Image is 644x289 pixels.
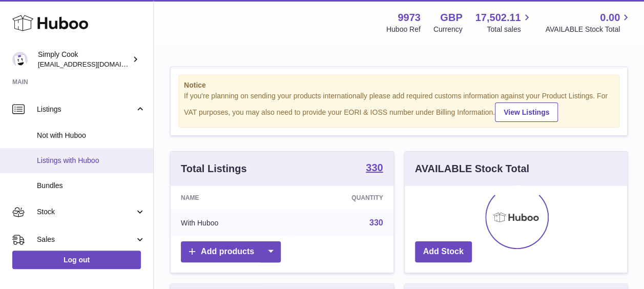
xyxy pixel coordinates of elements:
[37,156,146,166] span: Listings with Huboo
[171,186,288,210] th: Name
[369,218,383,227] a: 330
[37,105,135,114] span: Listings
[475,11,521,25] span: 17,502.11
[37,131,146,140] span: Not with Huboo
[415,162,529,176] h3: AVAILABLE Stock Total
[37,235,135,244] span: Sales
[181,162,247,176] h3: Total Listings
[37,207,135,217] span: Stock
[288,186,393,210] th: Quantity
[171,210,288,236] td: With Huboo
[440,11,462,25] strong: GBP
[386,25,421,34] div: Huboo Ref
[600,11,620,25] span: 0.00
[495,102,558,122] a: View Listings
[366,162,383,175] a: 330
[398,11,421,25] strong: 9973
[38,50,130,69] div: Simply Cook
[12,251,141,269] a: Log out
[184,91,614,122] div: If you're planning on sending your products internationally please add required customs informati...
[475,11,532,34] a: 17,502.11 Total sales
[184,80,614,90] strong: Notice
[12,52,28,67] img: internalAdmin-9973@internal.huboo.com
[433,25,463,34] div: Currency
[366,162,383,173] strong: 330
[181,241,281,262] a: Add products
[415,241,472,262] a: Add Stock
[37,181,146,191] span: Bundles
[545,11,632,34] a: 0.00 AVAILABLE Stock Total
[545,25,632,34] span: AVAILABLE Stock Total
[38,60,151,68] span: [EMAIL_ADDRESS][DOMAIN_NAME]
[487,25,532,34] span: Total sales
